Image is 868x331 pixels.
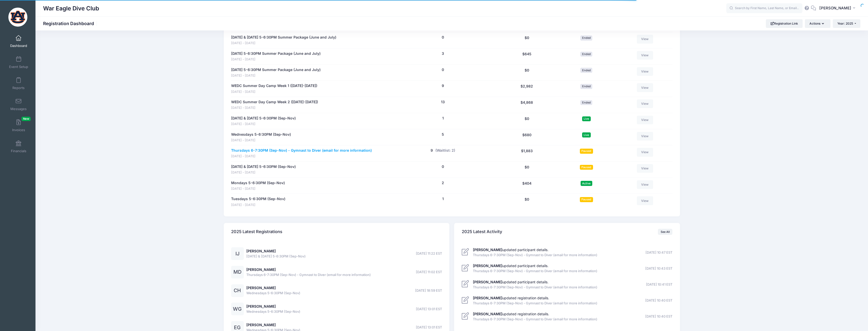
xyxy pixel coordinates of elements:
a: Registration Link [766,19,803,28]
span: Reports [12,86,25,90]
a: Reports [7,75,31,92]
a: View [637,148,653,156]
a: [PERSON_NAME] [246,286,276,290]
h4: 2025 Latest Registrations [231,225,282,239]
span: [PERSON_NAME] [819,5,851,11]
a: [DATE] & [DATE] 5-6:30PM Summer Package (June and July) [231,35,336,40]
span: [DATE] 10:40 EST [645,298,672,303]
span: [DATE] 11:02 EST [416,270,442,275]
a: View [637,180,653,189]
span: [DATE] 11:22 EST [416,251,442,256]
a: Dashboard [7,32,31,50]
div: $0 [496,196,558,207]
a: View [637,132,653,141]
a: [DATE] 5-6:30PM Summer Package (June and July) [231,67,321,73]
div: $680 [496,132,558,143]
a: [PERSON_NAME]updated registration details. [473,296,549,300]
a: See All [658,229,672,235]
a: [PERSON_NAME] [246,304,276,308]
span: [DATE] 10:43 EST [645,266,672,271]
span: Messages [10,107,27,111]
a: View [637,116,653,124]
div: $0 [496,35,558,46]
a: [PERSON_NAME] [246,267,276,272]
div: $0 [496,67,558,78]
span: [DATE] - [DATE] [231,73,321,78]
img: War Eagle Dive Club [8,8,27,27]
span: Wednesdays 5-6:30PM (Sep-Nov) [246,291,300,296]
a: [PERSON_NAME]updated participant details. [473,264,548,268]
a: Wednesdays 5-6:30PM (Sep-Nov) [231,132,291,137]
button: 0 [442,67,444,73]
button: Actions [805,19,830,28]
span: [DATE] - [DATE] [231,138,291,143]
a: WG [231,307,244,311]
a: [DATE] & [DATE] 5-6:30PM (Sep-Nov) [231,164,296,169]
span: Ended [580,100,592,105]
span: Thursdays 6-7:30PM (Sep-Nov) - Gymnast to Diver (email for more information) [473,269,597,274]
a: [PERSON_NAME]updated participant details. [473,248,548,252]
button: 9 [442,83,444,89]
div: $404 [496,180,558,191]
a: View [637,51,653,60]
span: [DATE] - [DATE] [231,90,317,94]
input: Search by First Name, Last Name, or Email... [726,3,802,13]
span: Event Setup [9,65,28,69]
strong: [PERSON_NAME] [473,296,502,300]
div: $1,883 [496,148,558,159]
span: Thursdays 6-7:30PM (Sep-Nov) - Gymnast to Diver (email for more information) [473,301,597,306]
a: WEDC Summer Day Camp Week 2 ([DATE]-[DATE]) [231,99,318,105]
span: [DATE] - [DATE] [231,106,318,110]
span: Year: 2025 [837,22,853,25]
span: [DATE] - [DATE] [231,170,296,175]
a: [DATE] 5-6:30PM Summer Package (June and July) [231,51,321,56]
span: Ended [580,68,592,73]
div: IJ [231,247,244,260]
div: $4,868 [496,99,558,110]
span: Paused [580,197,593,202]
span: Paused [580,149,593,153]
a: Messages [7,96,31,113]
span: Ended [580,84,592,89]
span: Thursdays 6-7:30PM (Sep-Nov) - Gymnast to Diver (email for more information) [473,317,597,322]
a: EG [231,326,244,330]
a: [PERSON_NAME] [246,323,276,327]
div: CH [231,284,244,297]
span: Ended [580,52,592,57]
span: Dashboard [10,44,27,48]
span: [DATE] 10:41 EST [646,282,672,287]
span: [DATE] 13:01 EST [416,307,442,312]
span: [DATE] - [DATE] [231,122,296,127]
button: 0 [442,164,444,169]
span: [DATE] - [DATE] [231,203,285,207]
strong: [PERSON_NAME] [473,312,502,316]
a: [PERSON_NAME]updated participant details. [473,280,548,284]
a: Event Setup [7,54,31,71]
span: [DATE] 10:40 EST [645,314,672,319]
span: New [22,117,31,121]
div: $645 [496,51,558,62]
a: Mondays 5-6:30PM (Sep-Nov) [231,180,285,186]
span: [DATE] 18:59 EST [415,288,442,293]
a: Thursdays 6-7:30PM (Sep-Nov) - Gymnast to Diver (email for more information) [231,148,372,153]
h4: 2025 Latest Activity [462,225,502,239]
a: View [637,164,653,173]
button: 1 [442,196,444,202]
span: [DATE] & [DATE] 5-6:30PM (Sep-Nov) [246,254,306,259]
h1: War Eagle Dive Club [43,3,99,14]
span: Live [582,116,591,121]
button: 2 [442,180,444,186]
button: (Waitlist: 2) [435,148,455,153]
button: 1 [442,116,444,121]
span: Live [582,132,591,137]
span: Invoices [12,128,25,132]
span: [DATE] - [DATE] [231,41,336,46]
a: View [637,196,653,205]
span: [DATE] 13:01 EST [416,325,442,330]
button: 13 [441,99,445,105]
span: [DATE] 10:47 EST [645,250,672,255]
button: 3 [442,51,444,56]
a: View [637,67,653,76]
span: Thursdays 6-7:30PM (Sep-Nov) - Gymnast to Diver (email for more information) [473,285,597,290]
div: MD [231,266,244,278]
